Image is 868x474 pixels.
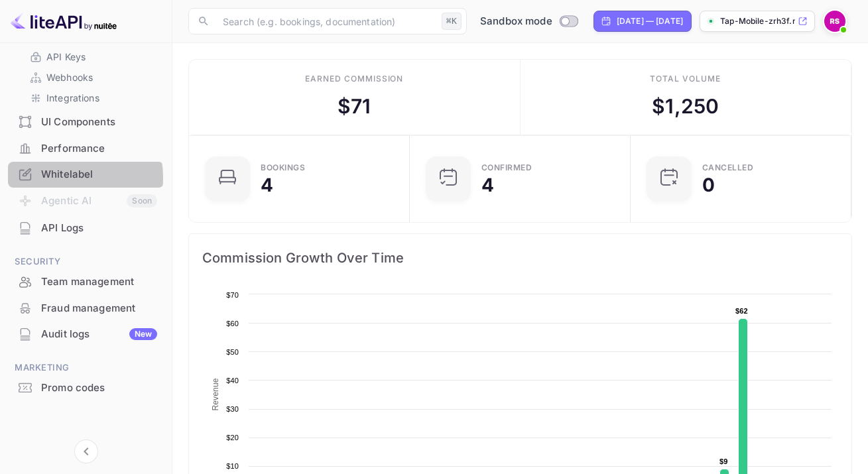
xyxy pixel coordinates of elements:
[41,167,157,182] div: Whitelabel
[442,13,462,30] div: ⌘K
[8,109,164,134] a: UI Components
[41,274,157,290] div: Team management
[735,307,748,315] text: $62
[261,176,273,194] div: 4
[41,327,157,342] div: Audit logs
[475,14,583,29] div: Switch to Production mode
[305,73,403,85] div: Earned commission
[824,11,845,32] img: Raul Sosa
[8,375,164,401] div: Promo codes
[46,50,86,64] p: API Keys
[41,301,157,316] div: Fraud management
[8,162,164,188] div: Whitelabel
[8,109,164,135] div: UI Components
[261,164,305,172] div: Bookings
[650,73,721,85] div: Total volume
[8,269,164,295] div: Team management
[29,70,153,84] a: Webhooks
[46,91,99,105] p: Integrations
[338,91,371,121] div: $ 71
[8,162,164,186] a: Whitelabel
[8,296,164,322] div: Fraud management
[8,136,164,160] a: Performance
[8,361,164,375] span: Marketing
[24,68,158,87] div: Webhooks
[226,434,239,442] text: $20
[8,215,164,240] a: API Logs
[226,462,239,470] text: $10
[8,375,164,400] a: Promo codes
[46,70,93,84] p: Webhooks
[226,348,239,356] text: $50
[202,247,838,268] span: Commission Growth Over Time
[8,269,164,294] a: Team management
[8,255,164,269] span: Security
[29,91,153,105] a: Integrations
[41,141,157,156] div: Performance
[29,50,153,64] a: API Keys
[702,164,754,172] div: CANCELLED
[129,328,157,340] div: New
[8,296,164,320] a: Fraud management
[719,457,728,465] text: $9
[211,378,220,410] text: Revenue
[226,291,239,299] text: $70
[41,221,157,236] div: API Logs
[617,15,683,27] div: [DATE] — [DATE]
[8,322,164,346] a: Audit logsNew
[720,15,795,27] p: Tap-Mobile-zrh3f.nuite...
[226,377,239,385] text: $40
[226,405,239,413] text: $30
[481,176,494,194] div: 4
[652,91,719,121] div: $ 1,250
[481,164,532,172] div: Confirmed
[74,440,98,463] button: Collapse navigation
[702,176,715,194] div: 0
[215,8,436,34] input: Search (e.g. bookings, documentation)
[41,115,157,130] div: UI Components
[24,88,158,107] div: Integrations
[226,320,239,327] text: $60
[11,11,117,32] img: LiteAPI logo
[8,136,164,162] div: Performance
[24,47,158,66] div: API Keys
[8,322,164,347] div: Audit logsNew
[8,215,164,241] div: API Logs
[41,381,157,396] div: Promo codes
[480,14,552,29] span: Sandbox mode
